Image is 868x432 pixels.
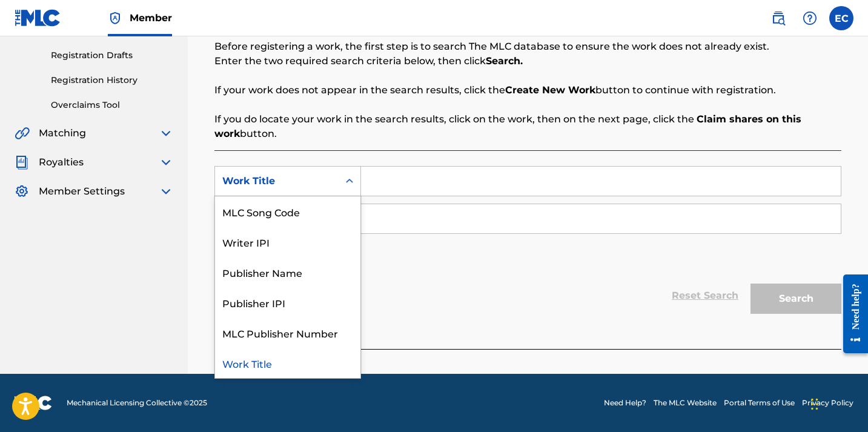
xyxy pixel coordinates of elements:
div: MLC Publisher Number [215,317,360,348]
strong: Search. [486,55,523,67]
img: expand [159,126,173,141]
a: Portal Terms of Use [724,397,795,408]
img: Matching [15,126,30,141]
img: expand [159,184,173,199]
p: Enter the two required search criteria below, then click [214,54,841,68]
p: If your work does not appear in the search results, click the button to continue with registration. [214,83,841,98]
img: logo [15,396,52,410]
a: Registration History [51,74,173,87]
img: Royalties [15,155,29,170]
form: Search Form [214,166,841,320]
div: Writer IPI [215,227,360,257]
p: Before registering a work, the first step is to search The MLC database to ensure the work does n... [214,39,841,54]
div: Work Title [222,174,331,188]
img: MLC Logo [15,9,61,27]
a: Public Search [766,6,790,30]
iframe: Resource Center [834,262,868,366]
img: Member Settings [15,184,29,199]
img: expand [159,155,173,170]
img: search [771,11,786,25]
div: Drag [811,386,818,422]
div: Publisher IPI [215,287,360,317]
strong: Create New Work [505,84,595,96]
a: Need Help? [604,397,646,408]
p: If you do locate your work in the search results, click on the work, then on the next page, click... [214,112,841,141]
a: Registration Drafts [51,49,173,62]
span: Mechanical Licensing Collective © 2025 [67,397,207,408]
div: MLC Song Code [215,196,360,227]
iframe: Chat Widget [807,374,868,432]
div: Help [798,6,822,30]
img: Top Rightsholder [108,11,122,25]
img: help [803,11,817,25]
span: Matching [39,126,86,141]
a: Privacy Policy [802,397,853,408]
span: Royalties [39,155,84,170]
span: Member Settings [39,184,125,199]
span: Member [130,11,172,25]
a: Overclaims Tool [51,99,173,111]
div: Publisher Name [215,257,360,287]
div: User Menu [829,6,853,30]
a: The MLC Website [654,397,717,408]
div: Work Title [215,348,360,378]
